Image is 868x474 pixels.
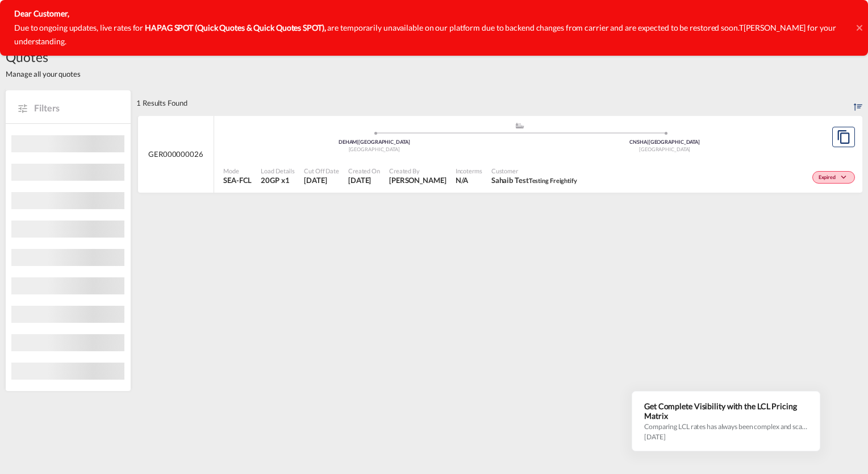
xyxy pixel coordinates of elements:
div: GER000000026 assets/icons/custom/ship-fill.svgassets/icons/custom/roll-o-plane.svgOriginHamburg G... [138,116,862,193]
span: Filters [34,102,119,114]
span: Incoterms [456,167,482,175]
div: Sort by: Created On [854,90,862,115]
span: [GEOGRAPHIC_DATA] [639,146,690,152]
md-icon: assets/icons/custom/copyQuote.svg [837,130,850,144]
span: Expired [819,174,838,182]
span: 26 Aug 2025 [348,175,380,185]
md-icon: assets/icons/custom/ship-fill.svg [513,123,527,128]
span: Manage all your quotes [6,69,81,79]
span: Created By [389,167,446,175]
span: Customer [491,167,577,175]
div: N/A [456,175,469,185]
span: Quotes [6,48,81,66]
span: Mode [223,167,252,175]
span: Load Details [261,167,295,175]
span: 20GP x 1 [261,175,295,185]
span: Sahaib Singh [389,175,446,185]
span: Testing Freightify [529,177,577,184]
span: 26 Aug 2025 [304,175,339,185]
span: Created On [348,167,380,175]
md-icon: icon-chevron-down [838,174,852,181]
div: 1 Results Found [136,90,187,115]
button: Copy Quote [832,127,855,147]
span: DEHAM [GEOGRAPHIC_DATA] [339,139,410,145]
span: | [647,139,649,145]
span: Cut Off Date [304,167,339,175]
span: | [357,139,358,145]
span: [GEOGRAPHIC_DATA] [349,146,400,152]
span: SEA-FCL [223,175,252,185]
span: GER000000026 [148,149,203,159]
span: Sahaib Test Testing Freightify [491,175,577,185]
div: Change Status Here [812,171,855,184]
span: CNSHA [GEOGRAPHIC_DATA] [629,139,700,145]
